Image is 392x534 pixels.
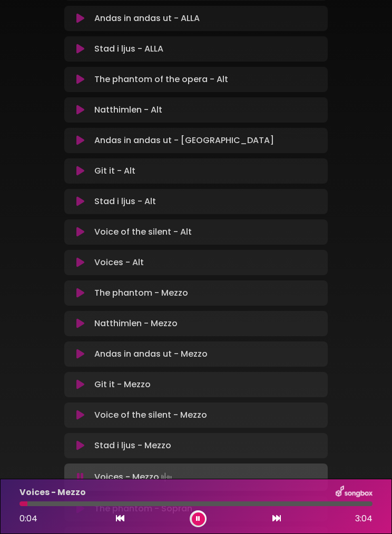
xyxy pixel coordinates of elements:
[94,195,156,208] p: Stad i ljus - Alt
[94,73,228,86] p: The phantom of the opera - Alt
[19,512,37,525] span: 0:04
[336,486,373,499] img: songbox-logo-white.png
[94,378,151,391] p: Git it - Mezzo
[94,348,208,360] p: Andas in andas ut - Mezzo
[94,409,207,421] p: Voice of the silent - Mezzo
[94,134,274,147] p: Andas in andas ut - [GEOGRAPHIC_DATA]
[94,226,192,238] p: Voice of the silent - Alt
[94,317,178,330] p: Natthimlen - Mezzo
[94,43,163,55] p: Stad i ljus - ALLA
[94,104,162,116] p: Natthimlen - Alt
[94,165,135,177] p: Git it - Alt
[19,486,86,499] p: Voices - Mezzo
[94,256,144,269] p: Voices - Alt
[94,287,188,299] p: The phantom - Mezzo
[159,470,174,485] img: waveform4.gif
[94,470,174,485] p: Voices - Mezzo
[355,512,373,525] span: 3:04
[94,12,200,25] p: Andas in andas ut - ALLA
[94,439,171,452] p: Stad i ljus - Mezzo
